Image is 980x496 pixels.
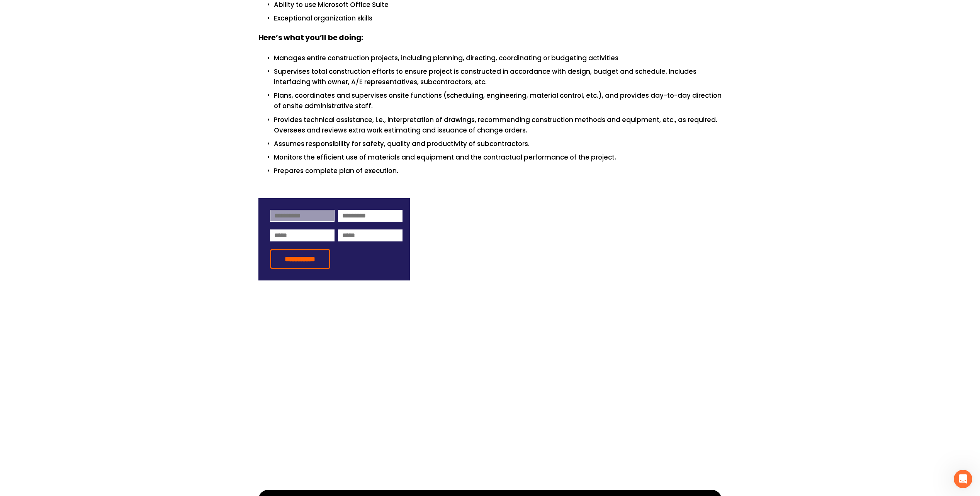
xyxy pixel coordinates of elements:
p: Plans, coordinates and supervises onsite functions (scheduling, engineering, material control, et... [274,90,722,111]
p: Manages entire construction projects, including planning, directing, coordinating or budgeting ac... [274,53,722,63]
p: Prepares complete plan of execution. [274,166,722,176]
p: Provides technical assistance, i.e., interpretation of drawings, recommending construction method... [274,115,722,136]
strong: Here’s what you’ll be doing: [258,32,363,45]
p: Exceptional organization skills [274,13,722,24]
p: Supervises total construction efforts to ensure project is constructed in accordance with design,... [274,66,722,87]
p: Assumes responsibility for safety, quality and productivity of subcontractors. [274,139,722,149]
p: Monitors the efficient use of materials and equipment and the contractual performance of the proj... [274,152,722,163]
iframe: Intercom live chat [954,470,972,488]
